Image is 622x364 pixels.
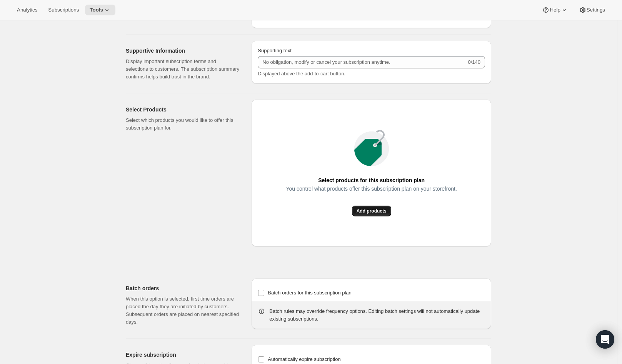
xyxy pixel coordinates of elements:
span: Tools [90,7,103,13]
button: Add products [352,206,391,216]
span: Help [550,7,560,13]
span: You control what products offer this subscription plan on your storefront. [286,183,457,194]
span: Analytics [17,7,37,13]
div: Open Intercom Messenger [596,330,614,349]
p: Select which products you would like to offer this subscription plan for. [126,116,239,132]
span: Settings [587,7,605,13]
span: Displayed above the add-to-cart button. [258,71,345,76]
h2: Batch orders [126,284,239,292]
span: Add products [357,208,387,214]
input: No obligation, modify or cancel your subscription anytime. [258,56,466,68]
h2: Expire subscription [126,351,239,359]
span: Supporting text [258,48,291,53]
button: Tools [85,5,115,15]
button: Subscriptions [43,5,83,15]
button: Settings [574,5,610,15]
button: Analytics [12,5,42,15]
p: Display important subscription terms and selections to customers. The subscription summary confir... [126,58,239,81]
span: Subscriptions [48,7,79,13]
p: When this option is selected, first time orders are placed the day they are initiated by customer... [126,295,239,326]
h2: Supportive Information [126,47,239,55]
span: Batch orders for this subscription plan [268,290,352,296]
span: Automatically expire subscription [268,356,340,362]
span: Select products for this subscription plan [318,175,425,186]
div: Batch rules may override frequency options. Editing batch settings will not automatically update ... [269,307,485,323]
h2: Select Products [126,106,239,113]
button: Help [537,5,572,15]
